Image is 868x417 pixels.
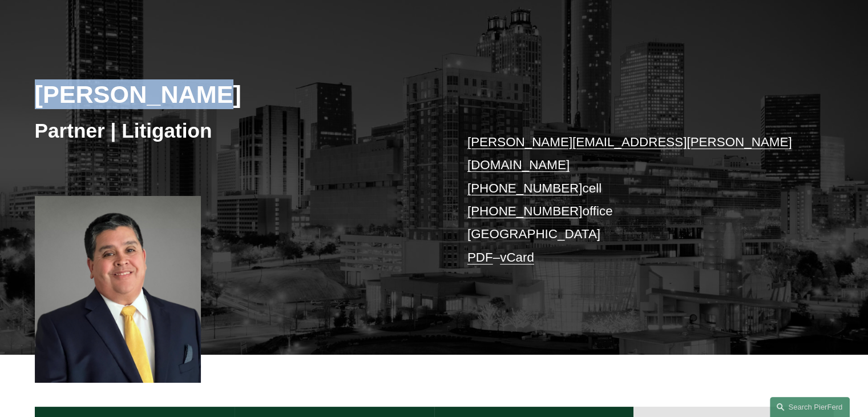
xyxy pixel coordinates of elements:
[467,181,583,195] a: [PHONE_NUMBER]
[467,250,493,264] a: PDF
[467,135,792,172] a: [PERSON_NAME][EMAIL_ADDRESS][PERSON_NAME][DOMAIN_NAME]
[770,397,850,417] a: Search this site
[467,131,800,269] p: cell office [GEOGRAPHIC_DATA] –
[35,79,434,109] h2: [PERSON_NAME]
[35,118,434,143] h3: Partner | Litigation
[467,204,583,218] a: [PHONE_NUMBER]
[500,250,534,264] a: vCard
